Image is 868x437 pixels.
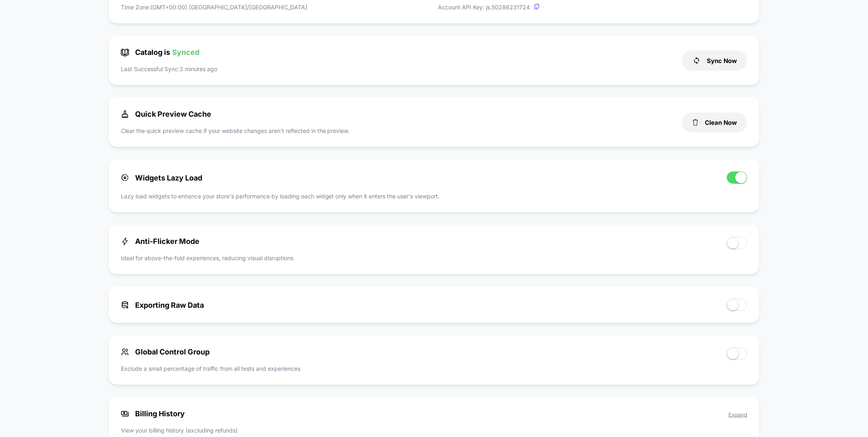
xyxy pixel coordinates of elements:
p: Last Successful Sync: 3 minutes ago [121,65,217,73]
p: Account API Key: js. 50286231724 [438,3,547,11]
button: Clean Now [682,113,747,133]
p: View your billing history (excluding refunds) [121,426,748,435]
span: Global Control Group [121,348,210,356]
span: Expand [728,411,747,418]
span: Catalog is [121,48,199,57]
span: Exporting Raw Data [121,301,204,309]
p: Time Zone: (GMT+00:00) [GEOGRAPHIC_DATA]/[GEOGRAPHIC_DATA] [121,3,307,11]
button: Sync Now [682,50,747,71]
span: Widgets Lazy Load [121,174,202,182]
span: Anti-Flicker Mode [121,237,199,246]
p: Clear the quick preview cache if your website changes aren’t reflected in the preview. [121,126,350,135]
p: Ideal for above-the-fold experiences, reducing visual disruptions [121,254,293,262]
span: Quick Preview Cache [121,110,211,118]
span: Billing History [121,409,748,418]
p: Lazy load widgets to enhance your store's performance by loading each widget only when it enters ... [121,192,748,200]
span: Synced [172,48,199,57]
p: Exclude a small percentage of traffic from all tests and experiences [121,364,300,373]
